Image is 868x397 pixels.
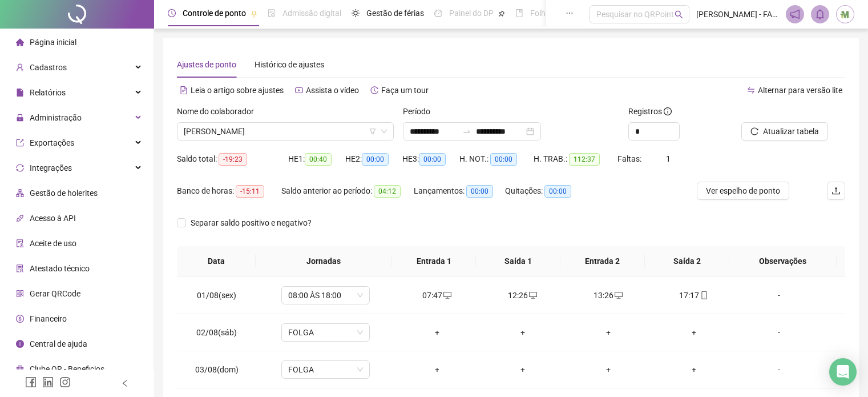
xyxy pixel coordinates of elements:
div: Saldo anterior ao período: [281,185,414,198]
span: filter [369,128,376,135]
span: book [515,9,523,17]
button: Ver espelho de ponto [697,182,789,200]
span: left [121,379,129,387]
th: Saída 2 [645,246,729,277]
span: Administração [30,113,82,122]
span: 08:00 ÀS 18:00 [288,287,363,304]
span: info-circle [664,107,672,115]
span: Gestão de férias [366,9,424,18]
span: user-add [16,63,24,71]
span: Central de ajuda [30,339,87,348]
div: Saldo total: [177,153,288,166]
span: sun [352,9,360,17]
div: 12:26 [489,289,556,302]
th: Entrada 2 [560,246,645,277]
span: 02/08(sáb) [196,328,237,337]
span: Página inicial [30,38,76,47]
span: desktop [528,291,537,299]
div: + [403,363,471,376]
span: Separar saldo positivo e negativo? [186,216,316,229]
span: Assista o vídeo [306,86,359,95]
span: apartment [16,189,24,197]
span: to [462,127,471,136]
div: + [575,326,642,339]
div: 07:47 [403,289,471,302]
span: 00:00 [466,185,493,198]
div: H. TRAB.: [534,153,617,166]
span: bell [815,9,825,19]
span: Ver espelho de ponto [706,185,780,197]
span: Cadastros [30,63,67,72]
span: [PERSON_NAME] - FARMÁCIA MERAKI [696,8,779,21]
span: gift [16,365,24,373]
div: - [745,363,813,376]
span: pushpin [498,10,505,17]
label: Período [403,105,438,118]
span: 00:00 [419,153,446,166]
span: swap-right [462,127,471,136]
span: mobile [699,291,708,299]
span: down [381,128,387,135]
button: Atualizar tabela [741,122,828,141]
span: file-done [268,9,276,17]
th: Data [177,246,256,277]
span: Observações [738,255,827,267]
div: H. NOT.: [459,153,534,166]
span: home [16,38,24,46]
div: 13:26 [575,289,642,302]
span: 04:12 [374,185,401,198]
span: dollar [16,315,24,323]
span: Acesso à API [30,214,76,223]
div: HE 1: [288,153,345,166]
div: Open Intercom Messenger [829,358,857,386]
span: export [16,139,24,147]
th: Saída 1 [476,246,560,277]
div: + [660,363,728,376]
span: Faça um tour [381,86,429,95]
span: desktop [613,291,623,299]
span: file [16,89,24,97]
span: Admissão digital [282,9,341,18]
span: file-text [180,86,188,94]
span: 03/08(dom) [195,365,239,374]
th: Observações [729,246,837,277]
div: + [575,363,642,376]
span: FOLGA [288,324,363,341]
span: desktop [442,291,451,299]
span: Painel do DP [449,9,494,18]
span: -15:11 [236,185,264,198]
span: Leia o artigo sobre ajustes [191,86,284,95]
div: + [660,326,728,339]
span: history [370,86,378,94]
div: + [489,326,556,339]
span: youtube [295,86,303,94]
span: Clube QR - Beneficios [30,364,104,374]
div: + [489,363,556,376]
span: dashboard [434,9,442,17]
span: Atestado técnico [30,264,90,273]
span: MARCUS VINICIUS FERREIRA LUDOVICO [184,123,387,140]
span: linkedin [42,376,54,388]
span: reload [750,127,758,135]
span: notification [790,9,800,19]
div: - [745,289,813,302]
span: Registros [628,105,672,118]
span: api [16,214,24,222]
span: sync [16,164,24,172]
span: solution [16,264,24,272]
span: FOLGA [288,361,363,378]
div: 17:17 [660,289,728,302]
div: HE 2: [345,153,402,166]
span: audit [16,239,24,247]
div: + [403,326,471,339]
span: 00:40 [305,153,332,166]
span: Gestão de holerites [30,189,98,198]
span: -19:23 [219,153,247,166]
span: instagram [59,376,71,388]
div: - [745,326,813,339]
div: HE 3: [402,153,459,166]
label: Nome do colaborador [177,105,261,118]
div: Banco de horas: [177,185,281,198]
span: ellipsis [566,9,574,17]
span: upload [831,186,841,195]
